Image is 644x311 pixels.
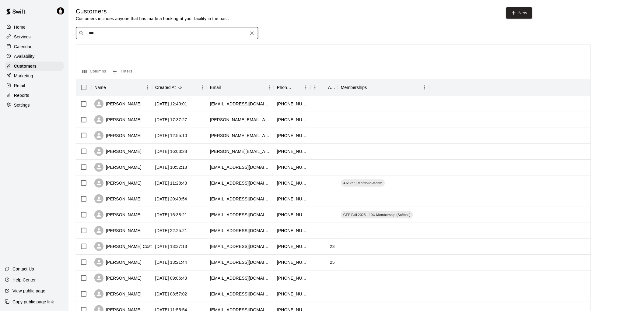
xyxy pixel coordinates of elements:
[155,228,187,234] div: 2025-09-03 22:25:21
[328,79,335,96] div: Age
[210,228,271,234] div: drgnshark1@gmail.com
[155,243,187,249] div: 2025-09-03 13:37:13
[210,117,271,123] div: erin.e.peacock@gmail.com
[293,83,301,92] button: Sort
[277,133,307,139] div: +18506870110
[94,194,142,203] div: [PERSON_NAME]
[12,277,36,283] p: Help Center
[155,180,187,186] div: 2025-09-05 11:28:43
[341,212,413,217] span: GFP Fall 2025 - 10U Membership (Softball)
[5,101,64,110] a: Settings
[367,83,376,92] button: Sort
[155,79,176,96] div: Created At
[265,83,274,92] button: Menu
[210,164,271,170] div: kristyaycockmk16@gmail.com
[94,210,142,219] div: [PERSON_NAME]
[14,63,37,69] p: Customers
[155,164,187,170] div: 2025-09-06 10:52:18
[106,83,114,92] button: Sort
[155,212,187,218] div: 2025-09-04 16:38:21
[5,23,64,32] a: Home
[94,99,142,108] div: [PERSON_NAME]
[207,79,274,96] div: Email
[198,83,207,92] button: Menu
[277,243,307,249] div: +12056123113
[210,180,271,186] div: mcfisher312@gmail.com
[155,259,187,265] div: 2025-09-03 13:21:44
[94,258,142,267] div: [PERSON_NAME]
[341,179,385,187] div: All-Star | Month-to-Month
[210,101,271,107] div: cassiesubscribed@gmail.com
[277,291,307,297] div: +19142164256
[14,92,29,98] p: Reports
[76,27,258,39] div: Search customers by name or email
[176,83,184,92] button: Sort
[5,91,64,100] a: Reports
[155,148,187,154] div: 2025-09-06 16:03:28
[14,73,33,79] p: Marketing
[330,243,335,249] div: 23
[277,79,293,96] div: Phone Number
[14,83,25,89] p: Retail
[5,62,64,71] a: Customers
[76,16,229,22] p: Customers includes anyone that has made a booking at your facility in the past.
[301,83,310,92] button: Menu
[14,102,30,108] p: Settings
[277,196,307,202] div: +17274184723
[277,101,307,107] div: +19859661185
[210,79,221,96] div: Email
[12,299,54,305] p: Copy public page link
[221,83,229,92] button: Sort
[277,275,307,281] div: +18505201091
[277,259,307,265] div: +16627693521
[56,5,68,17] div: Travis Hamilton
[341,211,413,218] div: GFP Fall 2025 - 10U Membership (Softball)
[155,101,187,107] div: 2025-09-10 12:40:01
[152,79,207,96] div: Created At
[5,32,64,41] a: Services
[94,147,142,156] div: [PERSON_NAME]
[94,115,142,124] div: [PERSON_NAME]
[91,79,152,96] div: Name
[210,212,271,218] div: amie71340@gmail.com
[155,117,187,123] div: 2025-09-09 17:37:27
[338,79,429,96] div: Memberships
[94,178,142,188] div: [PERSON_NAME]
[210,148,271,154] div: melissa.ammons0327@gmail.com
[12,266,34,272] p: Contact Us
[94,242,152,251] div: [PERSON_NAME] Cost
[277,212,307,218] div: +18506872507
[341,181,385,186] span: All-Star | Month-to-Month
[5,52,64,61] a: Availability
[210,196,271,202] div: kellytalpey@outlook.com
[155,291,187,297] div: 2025-09-02 08:57:02
[94,289,142,299] div: [PERSON_NAME]
[341,79,367,96] div: Memberships
[277,148,307,154] div: +14049323997
[76,7,229,16] h5: Customers
[110,67,134,76] button: Show filters
[14,34,31,40] p: Services
[57,7,64,15] img: Travis Hamilton
[5,81,64,90] a: Retail
[5,42,64,51] a: Calendar
[248,29,256,37] button: Clear
[277,164,307,170] div: +18502523052
[277,180,307,186] div: +14152997088
[210,259,271,265] div: ben.guest55@yahoo.com
[94,274,142,283] div: [PERSON_NAME]
[5,71,64,80] a: Marketing
[420,83,429,92] button: Menu
[210,243,271,249] div: campbellcost@gmail.com
[155,133,187,139] div: 2025-09-08 12:55:10
[14,24,26,30] p: Home
[94,131,142,140] div: [PERSON_NAME]
[320,83,328,92] button: Sort
[310,83,320,92] button: Menu
[143,83,152,92] button: Menu
[210,291,271,297] div: gcalvi331@gmail.com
